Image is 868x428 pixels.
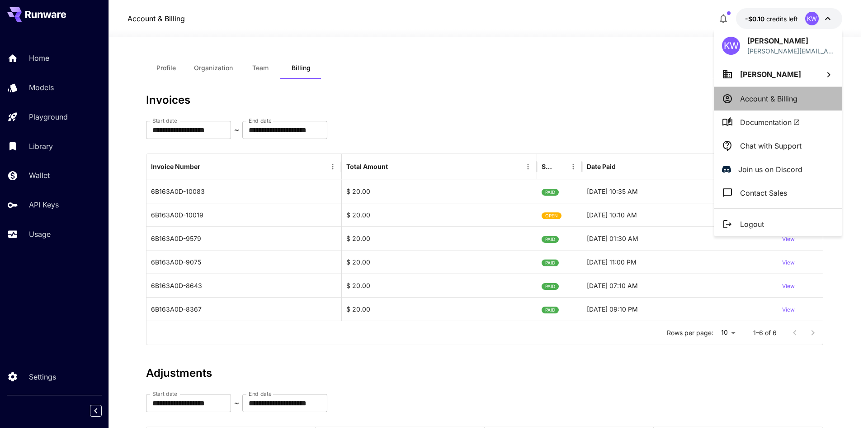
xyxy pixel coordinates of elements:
p: Chat with Support [740,140,802,151]
div: ken@kwsystems.ca [747,46,834,56]
button: [PERSON_NAME] [714,62,842,87]
p: Join us on Discord [738,164,802,175]
p: [PERSON_NAME] [747,35,834,46]
p: Account & Billing [740,93,797,104]
p: Logout [740,219,764,230]
span: Documentation [740,117,800,128]
span: [PERSON_NAME] [740,70,801,79]
div: KW [722,37,740,55]
p: [PERSON_NAME][EMAIL_ADDRESS][DOMAIN_NAME] [747,46,834,56]
p: Contact Sales [740,188,787,198]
